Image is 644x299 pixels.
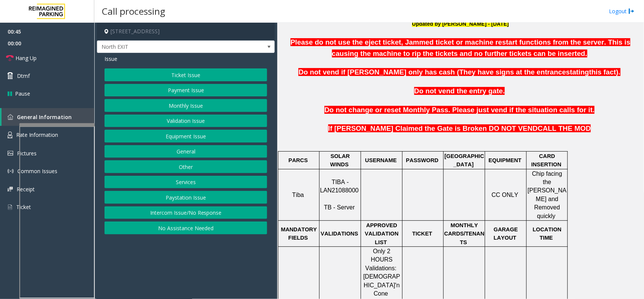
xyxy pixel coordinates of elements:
span: MANDATORY FIELDS [281,226,317,241]
span: LOCATION TIME [533,226,562,241]
span: If [PERSON_NAME] Claimed the Gate is Broken DO NOT VEND [328,124,538,132]
span: Do not vend the entry gate. [414,87,505,95]
span: MONTHLY CARDS/TENANTS [444,222,484,245]
button: No Assistance Needed [105,222,267,234]
span: ). [616,68,620,76]
span: EQUIPMENT [489,157,521,163]
a: General Information [2,108,94,126]
b: Please do not use the eject ticket, Jammed ticket or machine restart functions from the server. T... [290,38,630,57]
button: Intercom Issue/No Response [105,206,267,219]
span: GARAGE LAYOUT [494,226,518,241]
button: Monthly Issue [105,99,267,112]
span: PARCS [289,157,308,163]
span: USERNAME [365,157,397,163]
span: PASSWORD [406,157,438,163]
span: this fact [589,68,616,76]
span: [GEOGRAPHIC_DATA] [444,153,484,167]
img: 'icon' [8,114,13,120]
span: Ticket [16,203,31,211]
button: Equipment Issue [105,130,267,143]
button: Ticket Issue [105,68,267,81]
a: Logout [609,7,635,15]
font: Updated by [PERSON_NAME] - [DATE] [412,21,509,27]
span: SOLAR WINDS [330,153,350,167]
h4: [STREET_ADDRESS] [97,23,275,40]
button: General [105,145,267,158]
button: Validation Issue [105,115,267,127]
span: APPROVED VALIDATION LIST [365,222,399,245]
span: Do not vend if [PERSON_NAME] only has cash (They have signs at the entrance [298,68,566,76]
img: 'icon' [8,151,13,156]
h3: Call processing [98,2,169,20]
span: Dtmf [17,72,30,80]
span: General Information [17,113,72,121]
img: logout [629,7,635,15]
span: CC ONLY [492,192,518,198]
img: 'icon' [8,187,13,192]
span: North EXIT [97,41,239,53]
button: Payment Issue [105,84,267,97]
span: Chip facing the [PERSON_NAME] and Removed quickly [528,170,567,219]
span: Rate Information [16,131,58,138]
span: [DEMOGRAPHIC_DATA]'n Cone [363,273,400,297]
span: Do not change or reset Monthly Pass. Please just vend if the situation calls for it. [324,106,595,114]
span: Only 2 HOURS Validations: [365,248,397,271]
span: VALIDATIONS [321,231,358,237]
span: TIBA - LAN21088000 [320,179,358,194]
img: 'icon' [8,204,12,211]
button: Paystation Issue [105,191,267,204]
img: 'icon' [8,132,12,138]
button: Other [105,160,267,173]
span: Tiba [292,192,304,198]
span: CARD INSERTION [531,153,561,167]
span: Pause [15,90,30,98]
span: stating [566,68,589,76]
span: Issue [105,55,117,63]
span: Hang Up [15,54,37,62]
span: Pictures [17,150,37,157]
span: TICKET [412,231,432,237]
span: Receipt [17,186,35,193]
img: 'icon' [8,168,14,174]
span: Common Issues [17,167,57,175]
span: CALL THE MOD [538,124,591,132]
span: TB - Server [324,204,355,211]
button: Services [105,176,267,189]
